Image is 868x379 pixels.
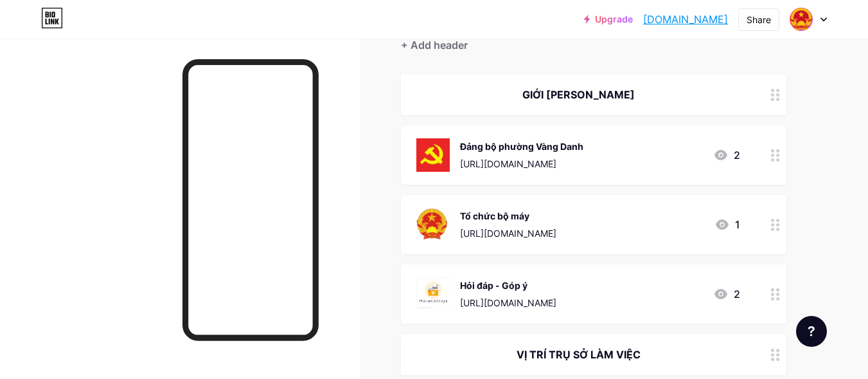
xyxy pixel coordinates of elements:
img: Tổ chức bộ máy [416,208,450,241]
div: + Add header [401,37,468,53]
div: [URL][DOMAIN_NAME] [460,296,556,310]
div: [URL][DOMAIN_NAME] [460,226,556,240]
a: [DOMAIN_NAME] [643,12,728,27]
div: 2 [713,147,740,163]
img: Hỏi đáp - Góp ý [416,277,450,311]
img: Đảng bộ phường Vàng Danh [416,138,450,172]
a: Upgrade [584,14,633,24]
div: 1 [714,217,740,232]
div: GIỚI [PERSON_NAME] [416,87,740,102]
div: Đảng bộ phường Vàng Danh [460,140,583,153]
div: Tổ chức bộ máy [460,209,556,223]
div: VỊ TRÍ TRỤ SỞ LÀM VIỆC [416,347,740,362]
img: Công Huy Mai [789,7,813,32]
div: [URL][DOMAIN_NAME] [460,157,583,171]
div: 2 [713,286,740,302]
div: Share [747,13,771,26]
div: Hỏi đáp - Góp ý [460,279,556,292]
